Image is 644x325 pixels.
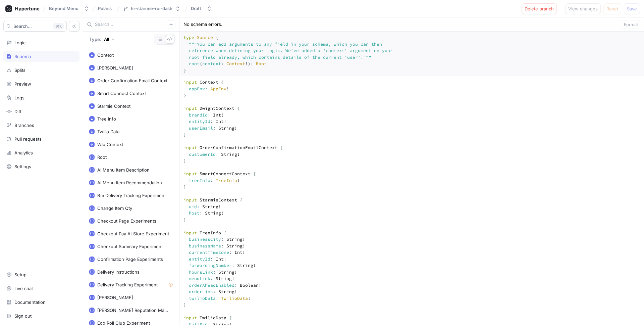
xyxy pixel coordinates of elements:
[120,3,183,14] button: hr-starmie-roi-dash
[97,103,130,109] div: Starmie Context
[97,91,146,96] div: Smart Connect Context
[53,23,64,30] div: K
[14,54,31,59] div: Schema
[97,180,162,185] div: AI Menu Item Recommendation
[97,218,156,224] div: Checkout Page Experiments
[97,269,140,275] div: Delivery Instructions
[14,40,25,45] div: Logic
[14,95,24,100] div: Logs
[13,24,32,28] span: Search...
[3,21,67,32] button: Search...K
[522,3,557,14] button: Delete branch
[97,308,170,313] div: [PERSON_NAME] Reputation Management
[97,193,166,198] div: Bm Delivery Tracking Experiment
[14,81,31,87] div: Preview
[603,3,621,14] button: Reset
[97,257,163,262] div: Confirmation Page Experiments
[97,167,150,173] div: AI Menu Item Description
[97,65,133,71] div: [PERSON_NAME]
[624,22,638,27] span: Format
[568,7,598,11] span: View changes
[97,154,107,160] div: Root
[191,6,201,11] div: Draft
[97,244,163,249] div: Checkout Summary Experiment
[97,282,158,287] div: Delivery Tracking Experiment
[179,32,644,76] textarea: type Source { """ You can add arguments to any field in your schema, which you can then reference...
[97,205,132,211] div: Change Item Qty
[97,78,167,83] div: Order Confirmation Email Context
[565,3,601,14] button: View changes
[14,313,32,319] div: Sign out
[14,109,21,114] div: Diff
[97,116,116,122] div: Tree Info
[97,129,119,134] div: Twilio Data
[14,286,33,291] div: Live chat
[14,67,25,73] div: Splits
[104,37,109,42] div: All
[14,123,34,128] div: Branches
[49,6,78,11] div: Beyond Menu
[183,21,222,28] div: No schema errors.
[622,20,640,29] button: Format
[14,164,31,169] div: Settings
[131,6,172,11] div: hr-starmie-roi-dash
[97,52,114,58] div: Context
[188,3,215,14] button: Draft
[14,136,42,142] div: Pull requests
[87,34,117,45] button: Type: All
[3,296,79,308] a: Documentation
[97,231,169,236] div: Checkout Pay At Store Experiment
[525,7,554,11] span: Delete branch
[89,37,101,42] p: Type:
[97,142,123,147] div: Wlo Context
[14,272,26,277] div: Setup
[98,6,112,11] span: Polaris
[606,7,618,11] span: Reset
[14,150,33,155] div: Analytics
[97,295,133,300] div: [PERSON_NAME]
[95,21,167,28] input: Search...
[624,3,640,14] button: Save
[14,299,46,305] div: Documentation
[627,7,637,11] span: Save
[46,3,92,14] button: Beyond Menu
